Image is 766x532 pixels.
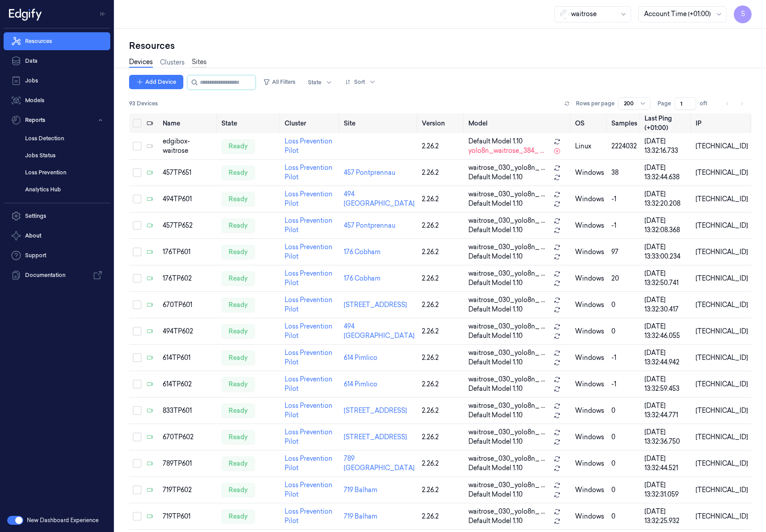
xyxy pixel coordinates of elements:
div: ready [221,350,255,365]
span: yolo8n_waitrose_384_ ... [468,146,544,156]
div: 176TP602 [163,274,214,283]
div: ready [221,218,255,233]
span: waitrose_030_yolo8n_ ... [468,348,545,358]
span: Default Model 1.10 [468,305,523,314]
div: -1 [611,221,637,230]
th: Site [340,113,418,133]
span: waitrose_030_yolo8n_ ... [468,375,545,384]
button: Select row [133,168,142,177]
span: Default Model 1.10 [468,411,523,420]
div: [TECHNICAL_ID] [696,380,748,389]
a: Loss Prevention Pilot [285,481,333,498]
div: [TECHNICAL_ID] [696,195,748,204]
th: OS [571,113,608,133]
div: ready [221,483,255,497]
div: [DATE] 13:32:36.750 [645,428,688,446]
span: waitrose_030_yolo8n_ ... [468,401,545,411]
span: waitrose_030_yolo8n_ ... [468,242,545,252]
button: Select all [133,119,142,128]
span: Default Model 1.10 [468,437,523,446]
a: Loss Prevention Pilot [285,269,333,287]
div: 2.26.2 [422,353,461,363]
button: S [734,5,752,23]
div: -1 [611,353,637,363]
button: Select row [133,195,142,203]
div: ready [221,192,255,206]
button: Add Device [129,75,183,89]
a: 176 Cobham [344,248,381,256]
button: Select row [133,327,142,336]
div: [DATE] 13:32:16.733 [645,137,688,156]
div: [DATE] 13:32:25.932 [645,507,688,526]
div: 0 [611,406,637,415]
button: Reports [4,111,110,129]
button: Select row [133,380,142,389]
div: ready [221,165,255,180]
div: [DATE] 13:32:30.417 [645,295,688,314]
a: Data [4,52,110,70]
div: [TECHNICAL_ID] [696,512,748,521]
div: 2224032 [611,142,637,151]
button: Select row [133,406,142,415]
div: 2.26.2 [422,433,461,442]
span: waitrose_030_yolo8n_ ... [468,269,545,278]
div: ready [221,403,255,418]
a: Loss Prevention Pilot [285,164,333,181]
p: windows [575,247,604,257]
th: Name [159,113,218,133]
a: Devices [129,57,153,68]
a: Loss Prevention Pilot [285,349,333,366]
th: State [218,113,281,133]
div: [TECHNICAL_ID] [696,300,748,310]
a: Loss Prevention Pilot [285,507,333,525]
a: Loss Prevention Pilot [285,296,333,313]
div: [TECHNICAL_ID] [696,274,748,283]
div: 176TP601 [163,247,214,257]
div: 2.26.2 [422,168,461,177]
p: windows [575,459,604,468]
p: windows [575,195,604,204]
div: [TECHNICAL_ID] [696,459,748,468]
button: Select row [133,353,142,362]
div: 614TP602 [163,380,214,389]
a: 614 Pimlico [344,380,377,388]
p: windows [575,327,604,336]
div: 833TP601 [163,406,214,415]
p: windows [575,274,604,283]
div: ready [221,509,255,523]
div: 2.26.2 [422,512,461,521]
a: Jobs [4,72,110,90]
a: 719 Balham [344,486,377,494]
span: waitrose_030_yolo8n_ ... [468,454,545,463]
div: 2.26.2 [422,485,461,495]
a: Analytics Hub [18,182,110,197]
div: 0 [611,512,637,521]
a: Loss Detection [18,131,110,146]
p: linux [575,142,604,151]
div: [DATE] 13:32:08.368 [645,216,688,235]
div: 0 [611,485,637,495]
div: [DATE] 13:32:44.521 [645,454,688,473]
button: About [4,227,110,245]
div: 2.26.2 [422,221,461,230]
p: Rows per page [576,99,615,108]
span: waitrose_030_yolo8n_ ... [468,428,545,437]
a: Loss Prevention [18,165,110,180]
div: 494TP602 [163,327,214,336]
div: [DATE] 13:32:46.055 [645,322,688,341]
th: Last Ping (+01:00) [641,113,692,133]
div: 614TP601 [163,353,214,363]
a: 614 Pimlico [344,354,377,362]
div: 670TP601 [163,300,214,310]
div: 457TP651 [163,168,214,177]
th: Samples [608,113,641,133]
div: 0 [611,327,637,336]
span: Default Model 1.10 [468,252,523,261]
a: Loss Prevention Pilot [285,137,333,155]
th: Model [465,113,571,133]
div: ready [221,430,255,444]
span: waitrose_030_yolo8n_ ... [468,507,545,516]
div: ready [221,139,255,153]
div: 0 [611,300,637,310]
div: 2.26.2 [422,247,461,257]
